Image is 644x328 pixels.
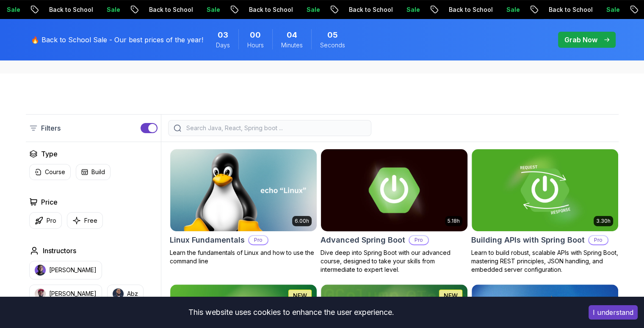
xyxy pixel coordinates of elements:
[49,266,97,274] p: [PERSON_NAME]
[107,284,144,303] button: instructor imgAbz
[29,284,102,303] button: instructor img[PERSON_NAME]
[6,303,576,322] div: This website uses cookies to enhance the user experience.
[29,164,71,180] button: Course
[41,197,58,207] h2: Price
[127,290,138,298] p: Abz
[216,41,230,49] span: Days
[589,305,638,320] button: Accept cookies
[444,292,458,300] p: NEW
[218,29,228,41] span: 3 Days
[471,234,585,246] h2: Building APIs with Spring Boot
[299,5,326,14] p: Sale
[84,216,97,225] p: Free
[321,149,468,274] a: Advanced Spring Boot card5.18hAdvanced Spring BootProDive deep into Spring Boot with our advanced...
[76,164,111,180] button: Build
[170,149,317,265] a: Linux Fundamentals card6.00hLinux FundamentalsProLearn the fundamentals of Linux and how to use t...
[542,5,599,14] p: Back to School
[41,123,61,133] p: Filters
[185,124,366,132] input: Search Java, React, Spring boot ...
[31,35,203,45] p: 🔥 Back to School Sale - Our best prices of the year!
[43,246,76,256] h2: Instructors
[342,5,399,14] p: Back to School
[29,261,102,279] button: instructor img[PERSON_NAME]
[471,249,619,274] p: Learn to build robust, scalable APIs with Spring Boot, mastering REST principles, JSON handling, ...
[321,234,405,246] h2: Advanced Spring Boot
[170,149,317,231] img: Linux Fundamentals card
[599,5,626,14] p: Sale
[247,41,264,49] span: Hours
[321,249,468,274] p: Dive deep into Spring Boot with our advanced course, designed to take your skills from intermedia...
[142,5,199,14] p: Back to School
[442,5,499,14] p: Back to School
[170,249,317,265] p: Learn the fundamentals of Linux and how to use the command line
[35,265,46,276] img: instructor img
[100,5,127,14] p: Sale
[113,288,124,299] img: instructor img
[250,29,261,41] span: 0 Hours
[91,168,105,176] p: Build
[49,290,97,298] p: [PERSON_NAME]
[399,5,426,14] p: Sale
[293,292,307,300] p: NEW
[45,168,65,176] p: Course
[47,216,56,225] p: Pro
[42,5,100,14] p: Back to School
[564,35,597,45] p: Grab Now
[170,234,245,246] h2: Linux Fundamentals
[499,5,526,14] p: Sale
[287,29,297,41] span: 4 Minutes
[29,212,62,229] button: Pro
[35,288,46,299] img: instructor img
[327,29,338,41] span: 5 Seconds
[295,218,309,224] p: 6.00h
[448,218,460,224] p: 5.18h
[471,149,619,274] a: Building APIs with Spring Boot card3.30hBuilding APIs with Spring BootProLearn to build robust, s...
[249,236,268,244] p: Pro
[41,149,58,159] h2: Type
[596,218,611,224] p: 3.30h
[317,147,471,233] img: Advanced Spring Boot card
[409,236,428,244] p: Pro
[589,236,608,244] p: Pro
[320,41,345,49] span: Seconds
[472,149,618,231] img: Building APIs with Spring Boot card
[67,212,103,229] button: Free
[199,5,227,14] p: Sale
[281,41,303,49] span: Minutes
[242,5,299,14] p: Back to School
